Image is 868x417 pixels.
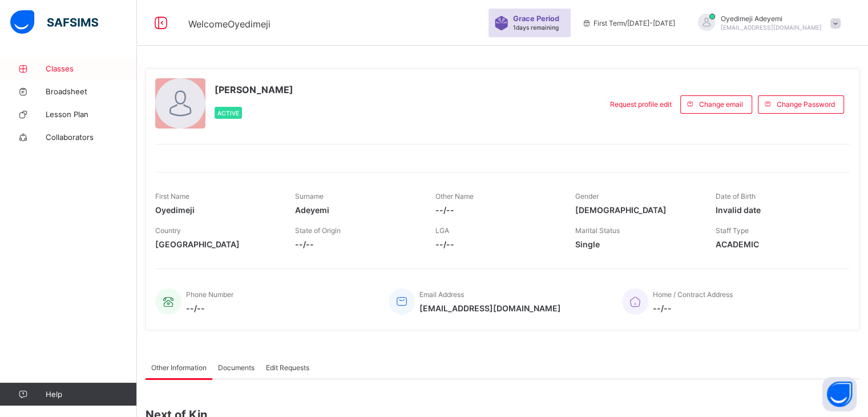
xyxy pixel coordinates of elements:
[653,290,733,299] span: Home / Contract Address
[435,226,449,235] span: LGA
[575,205,698,215] span: [DEMOGRAPHIC_DATA]
[716,205,838,215] span: Invalid date
[716,226,749,235] span: Staff Type
[218,363,255,372] span: Documents
[653,303,733,313] span: --/--
[435,239,558,249] span: --/--
[46,390,136,399] span: Help
[699,100,743,109] span: Change email
[513,24,559,31] span: 1 days remaining
[188,18,271,30] span: Welcome Oyedimeji
[435,192,474,201] span: Other Name
[575,192,599,201] span: Gender
[610,100,672,109] span: Request profile edit
[822,377,857,411] button: Open asap
[186,290,233,299] span: Phone Number
[721,24,822,31] span: [EMAIL_ADDRESS][DOMAIN_NAME]
[46,87,137,96] span: Broadsheet
[513,14,559,23] span: Grace Period
[151,363,207,372] span: Other Information
[46,110,137,119] span: Lesson Plan
[575,226,620,235] span: Marital Status
[155,226,181,235] span: Country
[435,205,558,215] span: --/--
[295,239,418,249] span: --/--
[155,239,278,249] span: [GEOGRAPHIC_DATA]
[155,192,189,201] span: First Name
[46,133,137,142] span: Collaborators
[46,64,137,73] span: Classes
[494,16,508,30] img: sticker-purple.71386a28dfed39d6af7621340158ba97.svg
[186,303,233,313] span: --/--
[266,363,309,372] span: Edit Requests
[295,192,324,201] span: Surname
[215,84,293,95] span: [PERSON_NAME]
[419,303,561,313] span: [EMAIL_ADDRESS][DOMAIN_NAME]
[687,14,846,33] div: OyedimejiAdeyemi
[716,239,838,249] span: ACADEMIC
[10,10,98,34] img: safsims
[582,19,675,27] span: session/term information
[155,205,278,215] span: Oyedimeji
[217,110,239,117] span: Active
[295,226,341,235] span: State of Origin
[716,192,756,201] span: Date of Birth
[419,290,464,299] span: Email Address
[721,14,822,23] span: Oyedimeji Adeyemi
[295,205,418,215] span: Adeyemi
[777,100,835,109] span: Change Password
[575,239,698,249] span: Single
